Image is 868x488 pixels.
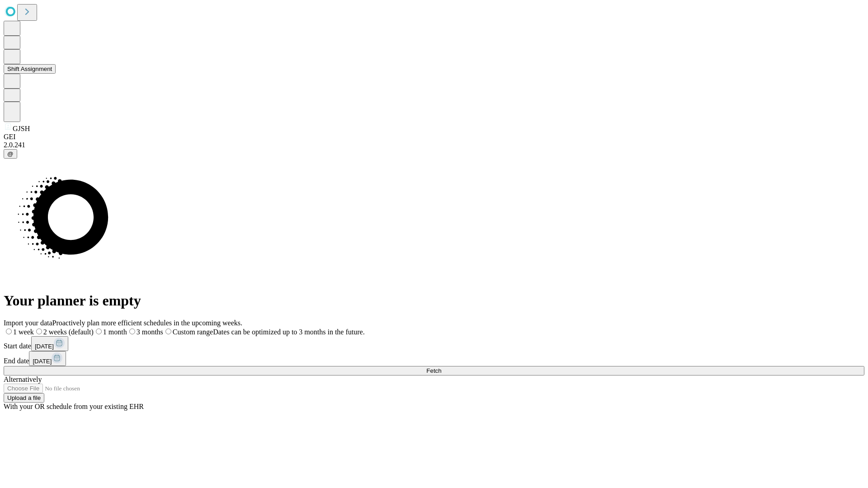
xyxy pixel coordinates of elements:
[137,328,163,336] span: 3 months
[96,328,102,334] input: 1 month
[4,366,864,375] button: Fetch
[103,328,127,336] span: 1 month
[13,328,34,336] span: 1 week
[4,319,52,327] span: Import your data
[4,375,42,383] span: Alternatively
[31,336,68,351] button: [DATE]
[36,328,42,334] input: 2 weeks (default)
[129,328,135,334] input: 3 months
[35,343,54,350] span: [DATE]
[4,292,864,309] h1: Your planner is empty
[4,351,864,366] div: End date
[4,141,864,149] div: 2.0.241
[165,328,171,334] input: Custom rangeDates can be optimized up to 3 months in the future.
[4,393,44,403] button: Upload a file
[29,351,66,366] button: [DATE]
[52,319,242,327] span: Proactively plan more efficient schedules in the upcoming weeks.
[4,64,56,74] button: Shift Assignment
[33,358,52,365] span: [DATE]
[6,328,12,334] input: 1 week
[7,150,14,157] span: @
[4,149,17,159] button: @
[4,133,864,141] div: GEI
[13,125,30,132] span: GJSH
[213,328,364,336] span: Dates can be optimized up to 3 months in the future.
[43,328,94,336] span: 2 weeks (default)
[426,367,441,374] span: Fetch
[173,328,213,336] span: Custom range
[4,336,864,351] div: Start date
[4,403,144,410] span: With your OR schedule from your existing EHR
